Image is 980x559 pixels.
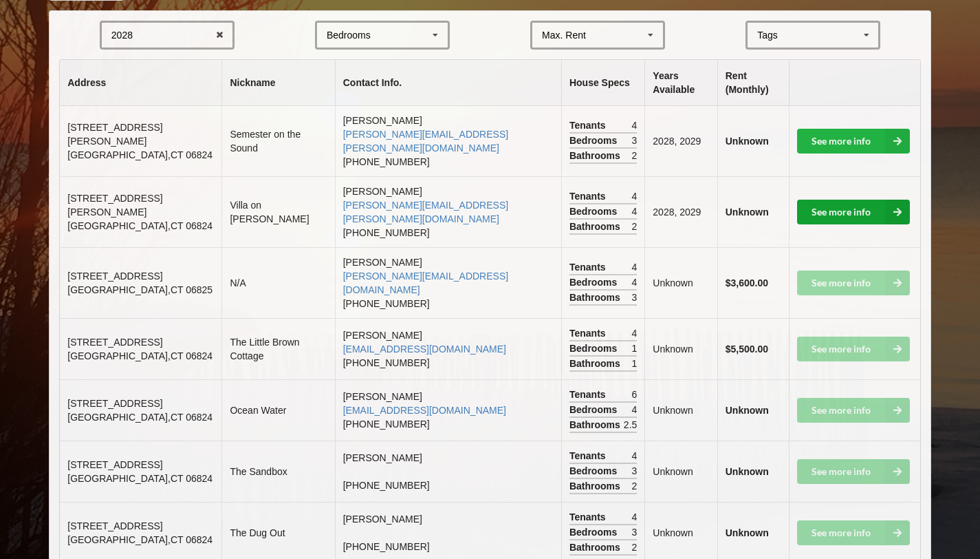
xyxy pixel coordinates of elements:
[67,520,162,531] span: [STREET_ADDRESS]
[221,247,334,318] td: N/A
[335,176,561,247] td: [PERSON_NAME] [PHONE_NUMBER]
[632,403,638,416] span: 4
[754,28,798,43] div: Tags
[569,204,620,218] span: Bedrooms
[632,204,638,218] span: 4
[632,291,638,304] span: 3
[335,318,561,379] td: [PERSON_NAME] [PHONE_NUMBER]
[343,200,508,224] a: [PERSON_NAME][EMAIL_ADDRESS][PERSON_NAME][DOMAIN_NAME]
[797,200,910,224] a: See more info
[569,189,609,203] span: Tenants
[343,129,508,154] a: [PERSON_NAME][EMAIL_ADDRESS][PERSON_NAME][DOMAIN_NAME]
[569,260,609,274] span: Tenants
[644,106,717,176] td: 2028, 2029
[569,118,609,132] span: Tenants
[542,30,586,40] div: Max. Rent
[67,149,213,160] span: [GEOGRAPHIC_DATA] , CT 06824
[569,464,620,478] span: Bedrooms
[569,525,620,539] span: Bedrooms
[221,318,334,379] td: The Little Brown Cottage
[726,527,769,538] b: Unknown
[632,149,638,162] span: 2
[644,379,717,441] td: Unknown
[569,418,624,432] span: Bathrooms
[67,337,162,348] span: [STREET_ADDRESS]
[569,403,620,416] span: Bedrooms
[343,405,506,416] a: [EMAIL_ADDRESS][DOMAIN_NAME]
[797,129,910,154] a: See more info
[632,134,638,147] span: 3
[569,291,624,304] span: Bathrooms
[569,134,620,147] span: Bedrooms
[726,136,769,147] b: Unknown
[111,30,133,40] div: 2028
[632,341,638,355] span: 1
[632,449,638,463] span: 4
[624,418,637,432] span: 2.5
[569,326,609,340] span: Tenants
[60,60,221,106] th: Address
[221,176,334,247] td: Villa on [PERSON_NAME]
[569,220,624,233] span: Bathrooms
[67,271,162,282] span: [STREET_ADDRESS]
[717,60,790,106] th: Rent (Monthly)
[726,466,769,477] b: Unknown
[644,60,717,106] th: Years Available
[632,275,638,289] span: 4
[67,459,162,470] span: [STREET_ADDRESS]
[67,220,213,231] span: [GEOGRAPHIC_DATA] , CT 06824
[569,275,620,289] span: Bedrooms
[632,479,638,493] span: 2
[632,326,638,340] span: 4
[569,540,624,554] span: Bathrooms
[632,189,638,203] span: 4
[644,247,717,318] td: Unknown
[726,277,768,288] b: $3,600.00
[569,388,609,401] span: Tenants
[632,525,638,539] span: 3
[632,118,638,132] span: 4
[67,284,213,295] span: [GEOGRAPHIC_DATA] , CT 06825
[726,207,769,218] b: Unknown
[569,479,624,493] span: Bathrooms
[67,193,162,218] span: [STREET_ADDRESS][PERSON_NAME]
[644,318,717,379] td: Unknown
[343,344,506,355] a: [EMAIL_ADDRESS][DOMAIN_NAME]
[327,30,371,40] div: Bedrooms
[632,260,638,274] span: 4
[561,60,644,106] th: House Specs
[343,271,508,295] a: [PERSON_NAME][EMAIL_ADDRESS][DOMAIN_NAME]
[726,344,768,355] b: $5,500.00
[67,350,213,361] span: [GEOGRAPHIC_DATA] , CT 06824
[67,122,162,147] span: [STREET_ADDRESS][PERSON_NAME]
[569,510,609,524] span: Tenants
[221,441,334,502] td: The Sandbox
[335,379,561,441] td: [PERSON_NAME] [PHONE_NUMBER]
[221,379,334,441] td: Ocean Water
[644,441,717,502] td: Unknown
[632,220,638,233] span: 2
[67,412,213,423] span: [GEOGRAPHIC_DATA] , CT 06824
[335,60,561,106] th: Contact Info.
[221,106,334,176] td: Semester on the Sound
[632,357,638,370] span: 1
[335,247,561,318] td: [PERSON_NAME] [PHONE_NUMBER]
[335,441,561,502] td: [PERSON_NAME] [PHONE_NUMBER]
[726,405,769,416] b: Unknown
[67,398,162,409] span: [STREET_ADDRESS]
[632,464,638,478] span: 3
[569,149,624,162] span: Bathrooms
[569,341,620,355] span: Bedrooms
[632,540,638,554] span: 2
[569,357,624,370] span: Bathrooms
[335,106,561,176] td: [PERSON_NAME] [PHONE_NUMBER]
[644,176,717,247] td: 2028, 2029
[569,449,609,463] span: Tenants
[221,60,334,106] th: Nickname
[632,388,638,401] span: 6
[67,534,213,545] span: [GEOGRAPHIC_DATA] , CT 06824
[67,473,213,484] span: [GEOGRAPHIC_DATA] , CT 06824
[632,510,638,524] span: 4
